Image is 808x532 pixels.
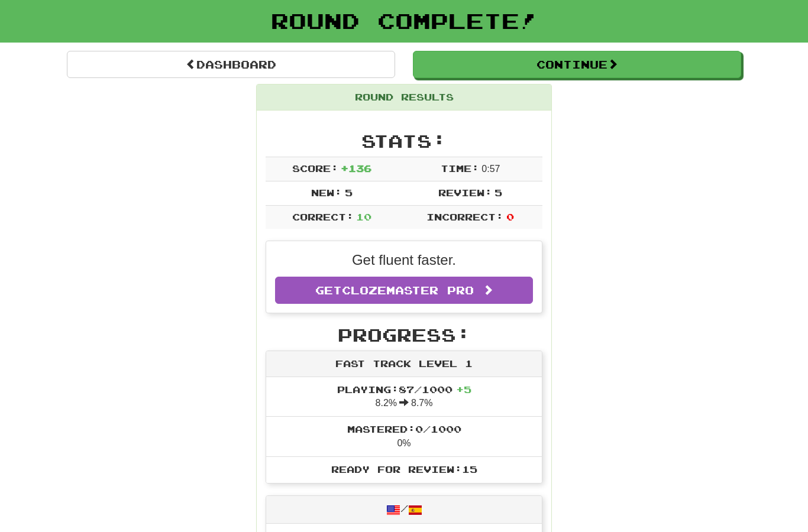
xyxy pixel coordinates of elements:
li: 8.2% 8.7% [266,377,542,417]
span: Clozemaster Pro [342,284,474,297]
a: GetClozemaster Pro [275,277,533,304]
h2: Stats: [266,131,542,151]
span: + 5 [456,384,471,395]
div: / [266,496,542,524]
span: Playing: 87 / 1000 [337,384,471,395]
span: + 136 [341,163,371,174]
h1: Round Complete! [4,9,804,33]
h2: Progress: [266,325,542,345]
li: 0% [266,416,542,457]
p: Get fluent faster. [275,250,533,270]
span: 0 : 57 [481,164,500,174]
span: 10 [356,211,371,222]
span: Ready for Review: 15 [331,463,477,475]
div: Round Results [257,85,551,111]
span: 5 [495,187,502,198]
a: Dashboard [67,51,395,78]
button: Continue [413,51,741,78]
span: Incorrect: [426,211,503,222]
span: New: [311,187,342,198]
div: Fast Track Level 1 [266,351,542,377]
span: Score: [292,163,338,174]
span: Review: [438,187,492,198]
span: 0 [506,211,514,222]
span: Correct: [292,211,354,222]
span: 5 [345,187,353,198]
span: Time: [441,163,479,174]
span: Mastered: 0 / 1000 [347,423,461,434]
